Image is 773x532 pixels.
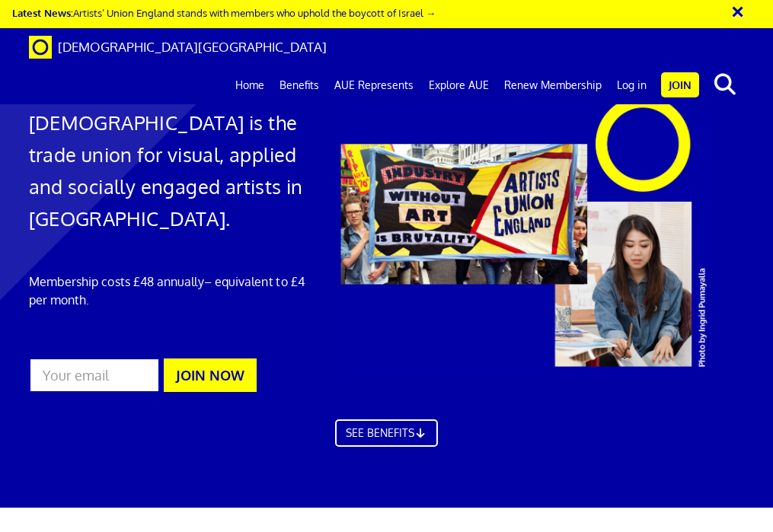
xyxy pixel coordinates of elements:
[661,72,699,97] a: Join
[29,272,314,309] p: Membership costs £48 annually – equivalent to £4 per month.
[497,66,609,104] a: Renew Membership
[421,66,497,104] a: Explore AUE
[18,28,338,66] a: Brand [DEMOGRAPHIC_DATA][GEOGRAPHIC_DATA]
[335,419,439,447] a: SEE BENEFITS
[12,6,73,19] strong: Latest News:
[12,6,436,19] a: Latest News:Artists’ Union England stands with members who uphold the boycott of Israel →
[29,107,314,234] h1: [DEMOGRAPHIC_DATA] is the trade union for visual, applied and socially engaged artists in [GEOGRA...
[702,68,749,100] button: search
[164,358,257,392] button: JOIN NOW
[29,358,160,393] input: Your email
[228,66,272,104] a: Home
[609,66,654,104] a: Log in
[327,66,421,104] a: AUE Represents
[272,66,327,104] a: Benefits
[58,39,327,55] span: [DEMOGRAPHIC_DATA][GEOGRAPHIC_DATA]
